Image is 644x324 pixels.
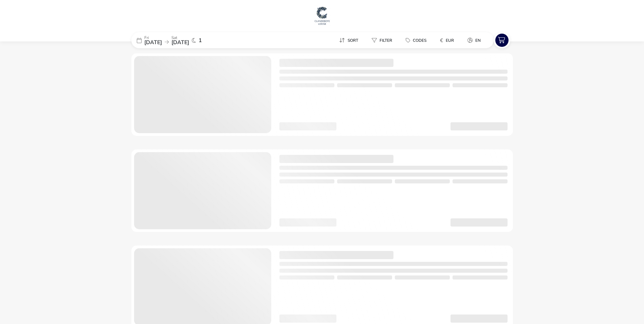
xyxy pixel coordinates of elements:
[199,38,202,43] span: 1
[171,36,189,40] p: Sat
[334,35,364,45] button: Sort
[144,39,162,46] span: [DATE]
[435,35,459,45] button: €EUR
[435,35,462,45] naf-pibe-menu-bar-item: €EUR
[314,5,331,26] img: Main Website
[144,36,162,40] p: Fri
[413,38,426,43] span: Codes
[366,35,400,45] naf-pibe-menu-bar-item: Filter
[380,38,392,43] span: Filter
[171,39,189,46] span: [DATE]
[462,35,486,45] button: en
[366,35,398,45] button: Filter
[131,32,233,48] div: Fri[DATE]Sat[DATE]1
[462,35,489,45] naf-pibe-menu-bar-item: en
[334,35,366,45] naf-pibe-menu-bar-item: Sort
[400,35,435,45] naf-pibe-menu-bar-item: Codes
[440,37,443,44] i: €
[400,35,432,45] button: Codes
[446,38,454,43] span: EUR
[475,38,481,43] span: en
[348,38,358,43] span: Sort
